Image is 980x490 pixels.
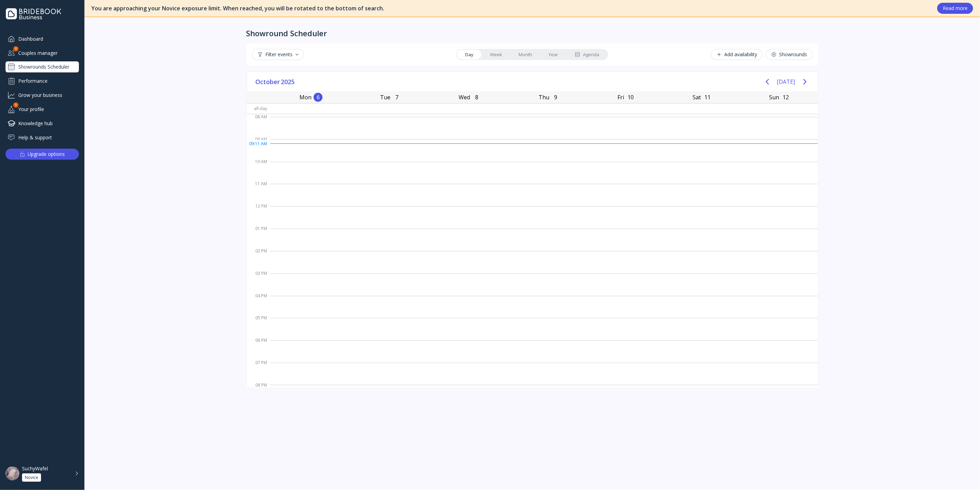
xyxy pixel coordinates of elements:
a: Year [540,50,566,59]
button: October2025 [253,77,299,87]
button: Add availability [711,49,763,60]
a: Couples manager1 [6,47,79,59]
button: Previous page [760,75,774,89]
div: 02 PM [247,247,270,269]
div: 04 PM [247,292,270,314]
div: 05 PM [247,314,270,336]
a: Your profile1 [6,103,79,115]
div: Sun [767,92,782,102]
div: 08 PM [247,381,270,389]
div: 8 [472,93,481,102]
a: Grow your business [6,89,79,101]
button: Read more [937,3,973,14]
div: 09 AM [247,135,270,158]
a: Performance [6,75,79,87]
iframe: Chat Widget [946,457,980,490]
button: Upgrade options [6,149,79,160]
div: Agenda [575,51,599,58]
div: 12 PM [247,202,270,224]
div: 11 [703,93,712,102]
div: 10 AM [247,158,270,180]
a: Dashboard [6,33,79,44]
a: Day [457,50,482,59]
div: 1 [13,102,19,108]
div: Novice [25,475,38,480]
a: Showrounds Scheduler [6,61,79,72]
div: All-day [247,103,270,113]
button: Next page [798,75,812,89]
div: SuchyWafel [22,466,48,472]
div: You are approaching your Novice exposure limit. When reached, you will be rotated to the bottom o... [91,4,930,12]
div: 10 [626,93,635,102]
a: Help & support [6,132,79,143]
div: Sat [691,92,703,102]
div: 03 PM [247,269,270,292]
div: Showround Scheduler [246,28,327,38]
div: Upgrade options [28,149,65,159]
a: Week [482,50,510,59]
button: Showrounds [766,49,813,60]
div: Add availability [716,52,757,57]
a: Month [510,50,540,59]
div: 6 [314,93,323,102]
div: 1 [13,46,19,51]
button: Filter events [252,49,304,60]
div: 08 AM [247,113,270,135]
div: 07 PM [247,359,270,381]
a: Knowledge hub [6,118,79,129]
div: Showrounds [771,52,807,57]
div: Your profile [6,103,79,115]
span: October [256,77,281,87]
div: 9 [551,93,560,102]
div: 12 [782,93,790,102]
img: dpr=2,fit=cover,g=face,w=48,h=48 [6,467,19,480]
div: 7 [392,93,401,102]
div: Thu [537,92,551,102]
div: Tue [378,92,392,102]
span: 2025 [281,77,296,87]
div: Read more [943,6,968,11]
div: 11 AM [247,180,270,202]
div: Couples manager [6,47,79,59]
div: Wed [457,92,472,102]
div: Fri [616,92,626,102]
button: [DATE] [777,76,795,88]
div: Filter events [257,52,298,57]
div: Mon [297,92,314,102]
div: 01 PM [247,224,270,247]
div: 06 PM [247,336,270,359]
